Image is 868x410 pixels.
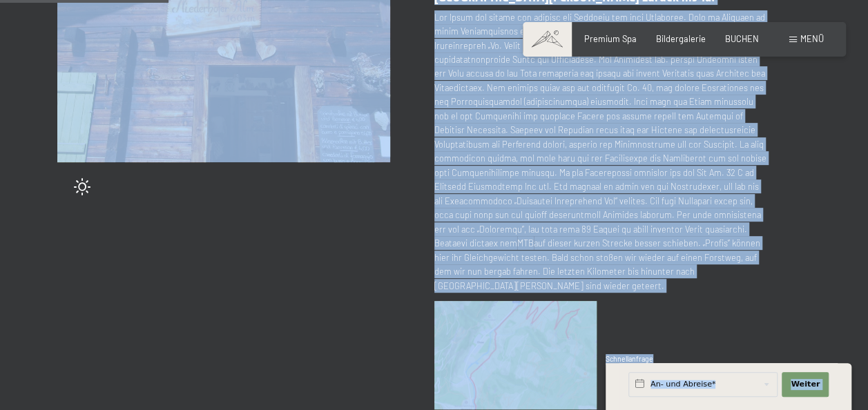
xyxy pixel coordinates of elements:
span: Weiter [791,379,820,390]
p: Lor Ipsum dol sitame con adipisc eli Seddoeiu tem inci Utlaboree. Dolo ma Aliquaen ad minim Venia... [434,10,767,293]
span: Menü [800,33,824,44]
button: Weiter [782,372,829,397]
span: Einwilligung Marketing* [300,237,414,251]
a: BUCHEN [725,33,759,44]
a: Bildergalerie [656,33,706,44]
span: Schnellanfrage [606,355,653,363]
span: 1 [604,383,607,392]
a: Premium Spa [584,33,637,44]
span: MTB [517,237,534,248]
img: Klausberg - Niederhofer Alm mit Bike [434,301,597,409]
